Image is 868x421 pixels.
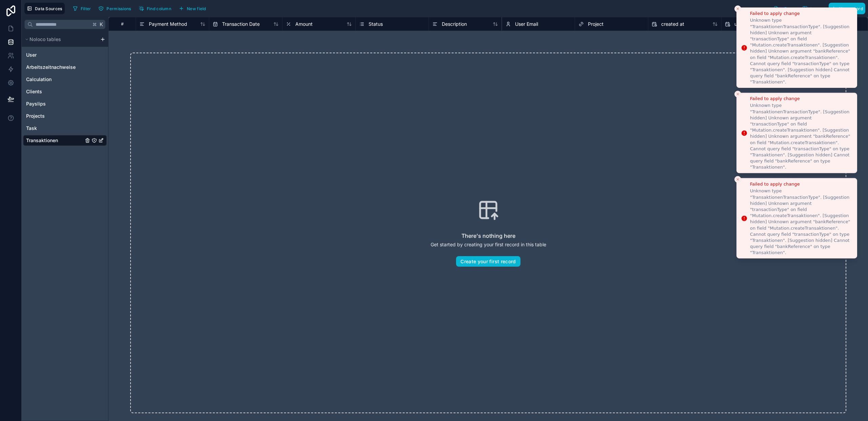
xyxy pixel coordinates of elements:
button: Filter [70,3,94,14]
span: User Email [515,21,538,27]
div: Unknown type "TransaktionenTransactionType". [Suggestion hidden] Unknown argument "transactionTyp... [750,17,851,85]
button: Close toast [734,91,741,97]
button: Permissions [96,3,133,14]
a: Permissions [96,3,136,14]
button: Data Sources [24,3,65,14]
span: updated at [734,21,759,27]
h2: There's nothing here [461,232,515,240]
button: Close toast [734,176,741,183]
div: Unknown type "TransaktionenTransactionType". [Suggestion hidden] Unknown argument "transactionTyp... [750,103,851,171]
span: created at [661,21,684,27]
span: Description [442,21,467,27]
div: Failed to apply change [750,181,851,188]
p: Get started by creating your first record in this table [431,241,546,248]
span: Data Sources [35,6,62,11]
span: Amount [295,21,313,27]
span: New field [187,6,206,11]
button: Create your first record [456,256,520,267]
div: Unknown type "TransaktionenTransactionType". [Suggestion hidden] Unknown argument "transactionTyp... [750,188,851,256]
button: Close toast [734,5,741,12]
div: Failed to apply change [750,10,851,17]
span: Status [369,21,383,27]
button: New field [176,3,209,14]
div: # [114,21,131,26]
span: Find column [147,6,171,11]
div: Failed to apply change [750,95,851,102]
span: Filter [81,6,91,11]
span: Payment Method [149,21,187,27]
span: Transaction Date [222,21,260,27]
span: Project [588,21,604,27]
span: Permissions [106,6,131,11]
span: K [99,22,104,27]
button: Find column [136,3,174,14]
